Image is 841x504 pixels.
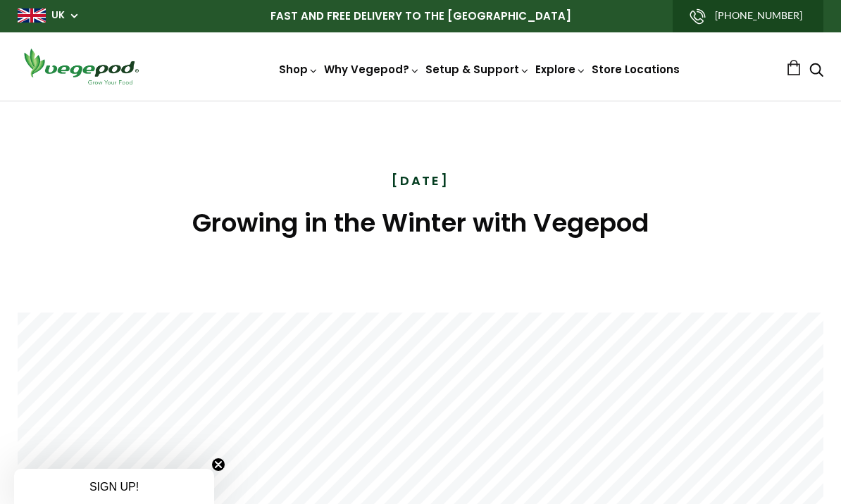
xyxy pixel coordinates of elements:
button: Close teaser [211,458,225,472]
img: gb_large.png [18,8,46,23]
time: [DATE] [392,171,449,190]
h1: Growing in the Winter with Vegepod [18,204,823,242]
a: Setup & Support [425,62,530,77]
a: Why Vegepod? [324,62,420,77]
img: Vegepod [18,46,144,87]
a: Store Locations [592,62,680,77]
a: Shop [279,62,318,77]
a: Search [809,64,823,79]
a: UK [51,8,65,23]
a: Explore [535,62,586,77]
div: SIGN UP!Close teaser [14,469,214,504]
span: SIGN UP! [89,481,139,493]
